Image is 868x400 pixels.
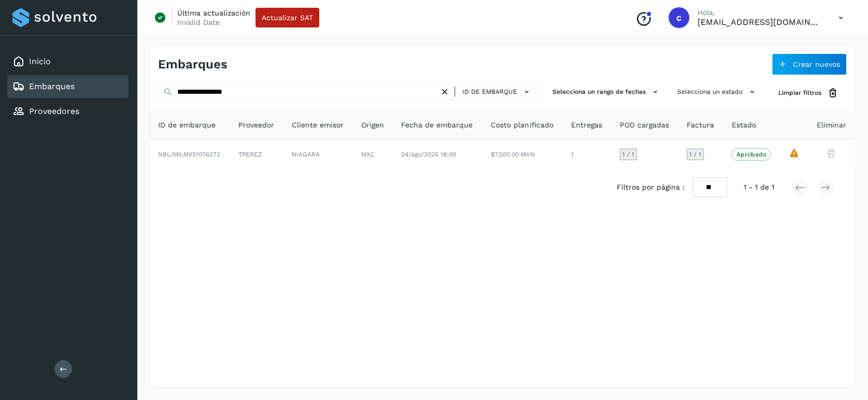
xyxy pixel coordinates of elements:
[687,120,714,131] span: Factura
[673,83,762,101] button: Selecciona un estado
[401,120,473,131] span: Fecha de embarque
[459,84,535,99] button: ID de embarque
[353,140,393,169] td: MXC
[698,17,822,27] p: cavila@niagarawater.com
[158,151,220,158] span: NBL/MX.MX51076272
[616,182,684,193] span: Filtros por página :
[238,120,274,131] span: Proveedor
[548,83,665,101] button: Selecciona un rango de fechas
[7,50,129,73] div: Inicio
[283,140,353,169] td: NIAGARA
[29,56,51,66] a: Inicio
[620,120,669,131] span: POD cargadas
[571,120,602,131] span: Entregas
[736,151,766,158] p: Aprobado
[177,8,250,18] p: Última actualización
[491,120,553,131] span: Costo planificado
[689,151,701,158] span: 1 / 1
[817,120,846,131] span: Eliminar
[482,140,563,169] td: $7,500.00 MXN
[158,120,216,131] span: ID de embarque
[177,18,220,27] p: Invalid Date
[772,53,847,75] button: Crear nuevos
[29,81,75,91] a: Embarques
[731,120,756,131] span: Estado
[7,75,129,98] div: Embarques
[770,83,847,103] button: Limpiar filtros
[462,87,517,96] span: ID de embarque
[793,61,840,68] span: Crear nuevos
[778,88,821,97] span: Limpiar filtros
[401,151,456,158] span: 24/ago/2025 18:00
[255,8,319,27] button: Actualizar SAT
[622,151,634,158] span: 1 / 1
[158,57,227,72] h4: Embarques
[361,120,384,131] span: Origen
[29,106,79,116] a: Proveedores
[7,100,129,123] div: Proveedores
[292,120,344,131] span: Cliente emisor
[744,182,774,193] span: 1 - 1 de 1
[230,140,283,169] td: TPEREZ
[262,14,313,21] span: Actualizar SAT
[698,8,822,17] p: Hola,
[563,140,611,169] td: 1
